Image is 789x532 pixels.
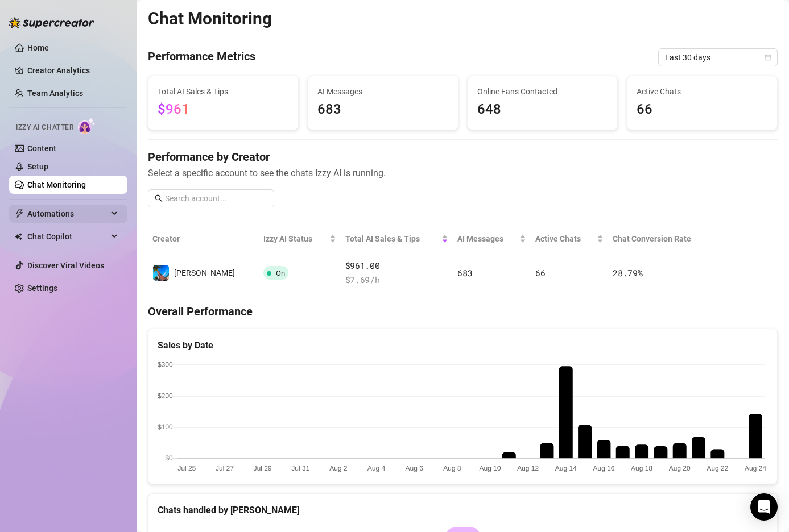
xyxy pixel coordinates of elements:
[765,54,771,61] span: calendar
[148,226,259,252] th: Creator
[457,267,472,279] span: 683
[27,89,83,98] a: Team Analytics
[276,269,285,277] span: On
[608,226,714,252] th: Chat Conversion Rate
[477,85,609,98] span: Online Fans Contacted
[27,227,108,246] span: Chat Copilot
[317,99,449,120] span: 683
[148,166,778,180] span: Select a specific account to see the chats Izzy AI is running.
[27,162,48,171] a: Setup
[165,192,267,205] input: Search account...
[27,144,56,153] a: Content
[148,149,778,165] h4: Performance by Creator
[78,118,96,134] img: AI Chatter
[345,259,449,273] span: $961.00
[259,226,340,252] th: Izzy AI Status
[158,503,768,517] div: Chats handled by [PERSON_NAME]
[153,265,169,281] img: Ryan
[148,8,272,30] h2: Chat Monitoring
[9,17,94,28] img: logo-BBDzfeDw.svg
[535,232,594,245] span: Active Chats
[15,232,22,240] img: Chat Copilot
[148,48,255,66] h4: Performance Metrics
[27,205,108,223] span: Automations
[531,226,608,252] th: Active Chats
[27,61,118,80] a: Creator Analytics
[317,85,449,98] span: AI Messages
[158,85,289,98] span: Total AI Sales & Tips
[345,273,449,287] span: $ 7.69 /h
[341,226,453,252] th: Total AI Sales & Tips
[148,304,778,319] h4: Overall Performance
[750,493,778,521] div: Open Intercom Messenger
[174,268,235,277] span: [PERSON_NAME]
[27,180,86,189] a: Chat Monitoring
[477,99,609,120] span: 648
[665,49,771,66] span: Last 30 days
[453,226,531,252] th: AI Messages
[158,101,189,117] span: $961
[457,232,517,245] span: AI Messages
[535,267,545,279] span: 66
[637,99,768,120] span: 66
[263,232,327,245] span: Izzy AI Status
[155,194,163,202] span: search
[27,43,49,52] a: Home
[345,232,440,245] span: Total AI Sales & Tips
[637,85,768,98] span: Active Chats
[613,267,642,279] span: 28.79 %
[27,284,57,293] a: Settings
[15,209,24,218] span: thunderbolt
[16,122,73,133] span: Izzy AI Chatter
[158,338,768,352] div: Sales by Date
[27,261,104,270] a: Discover Viral Videos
